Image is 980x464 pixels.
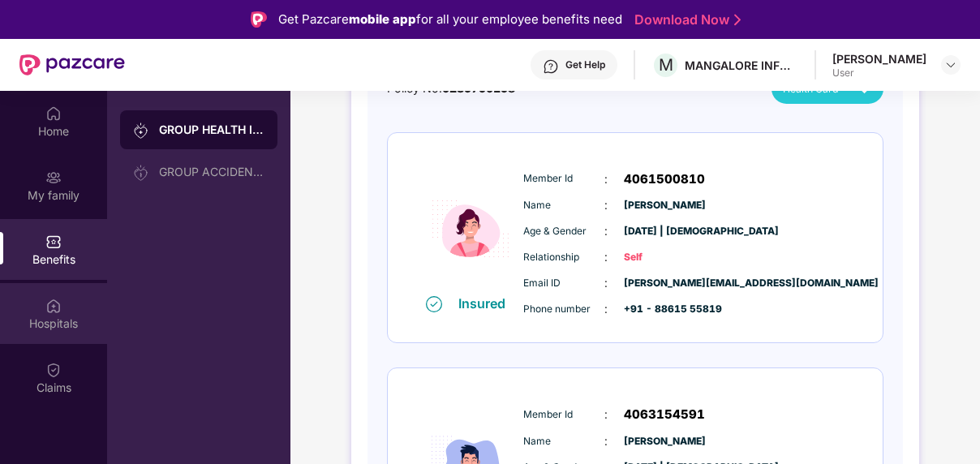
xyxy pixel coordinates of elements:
[604,274,608,292] span: :
[604,196,608,214] span: :
[604,248,608,266] span: :
[45,362,62,378] img: svg+xml;base64,PHN2ZyBpZD0iQ2xhaW0iIHhtbG5zPSJodHRwOi8vd3d3LnczLm9yZy8yMDAwL3N2ZyIgd2lkdGg9IjIwIi...
[523,434,604,449] span: Name
[523,302,604,317] span: Phone number
[45,298,62,314] img: svg+xml;base64,PHN2ZyBpZD0iSG9zcGl0YWxzIiB4bWxucz0iaHR0cDovL3d3dy53My5vcmcvMjAwMC9zdmciIHdpZHRoPS...
[543,58,559,75] img: svg+xml;base64,PHN2ZyBpZD0iSGVscC0zMngzMiIgeG1sbnM9Imh0dHA6Ly93d3cudzMub3JnLzIwMDAvc3ZnIiB3aWR0aD...
[45,170,62,186] img: svg+xml;base64,PHN2ZyB3aWR0aD0iMjAiIGhlaWdodD0iMjAiIHZpZXdCb3g9IjAgMCAyMCAyMCIgZmlsbD0ibm9uZSIgeG...
[832,67,926,79] div: User
[634,11,736,28] a: Download Now
[159,165,264,178] div: GROUP ACCIDENTAL INSURANCE
[624,302,705,317] span: +91 - 88615 55819
[604,300,608,318] span: :
[278,10,622,29] div: Get Pazcare for all your employee benefits need
[734,11,741,28] img: Stroke
[624,434,705,449] span: [PERSON_NAME]
[45,105,62,122] img: svg+xml;base64,PHN2ZyBpZD0iSG9tZSIgeG1sbnM9Imh0dHA6Ly93d3cudzMub3JnLzIwMDAvc3ZnIiB3aWR0aD0iMjAiIG...
[45,234,62,250] img: svg+xml;base64,PHN2ZyBpZD0iQmVuZWZpdHMiIHhtbG5zPSJodHRwOi8vd3d3LnczLm9yZy8yMDAwL3N2ZyIgd2lkdGg9Ij...
[523,407,604,423] span: Member Id
[624,405,705,424] span: 4063154591
[565,58,605,71] div: Get Help
[422,163,519,294] img: icon
[523,198,604,213] span: Name
[159,122,264,138] div: GROUP HEALTH INSURANCE
[832,51,926,67] div: [PERSON_NAME]
[133,122,149,139] img: svg+xml;base64,PHN2ZyB3aWR0aD0iMjAiIGhlaWdodD0iMjAiIHZpZXdCb3g9IjAgMCAyMCAyMCIgZmlsbD0ibm9uZSIgeG...
[624,170,705,189] span: 4061500810
[19,54,125,75] img: New Pazcare Logo
[604,222,608,240] span: :
[604,170,608,188] span: :
[624,198,705,213] span: [PERSON_NAME]
[624,224,705,239] span: [DATE] | [DEMOGRAPHIC_DATA]
[624,250,705,265] span: Self
[685,58,798,73] div: MANGALORE INFOTECH SOLUTIONS
[659,55,673,75] span: M
[523,224,604,239] span: Age & Gender
[251,11,267,28] img: Logo
[523,250,604,265] span: Relationship
[133,165,149,181] img: svg+xml;base64,PHN2ZyB3aWR0aD0iMjAiIGhlaWdodD0iMjAiIHZpZXdCb3g9IjAgMCAyMCAyMCIgZmlsbD0ibm9uZSIgeG...
[349,11,416,27] strong: mobile app
[604,406,608,423] span: :
[624,276,705,291] span: [PERSON_NAME][EMAIL_ADDRESS][DOMAIN_NAME]
[604,432,608,450] span: :
[426,296,442,312] img: svg+xml;base64,PHN2ZyB4bWxucz0iaHR0cDovL3d3dy53My5vcmcvMjAwMC9zdmciIHdpZHRoPSIxNiIgaGVpZ2h0PSIxNi...
[523,171,604,187] span: Member Id
[458,295,515,311] div: Insured
[523,276,604,291] span: Email ID
[944,58,957,71] img: svg+xml;base64,PHN2ZyBpZD0iRHJvcGRvd24tMzJ4MzIiIHhtbG5zPSJodHRwOi8vd3d3LnczLm9yZy8yMDAwL3N2ZyIgd2...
